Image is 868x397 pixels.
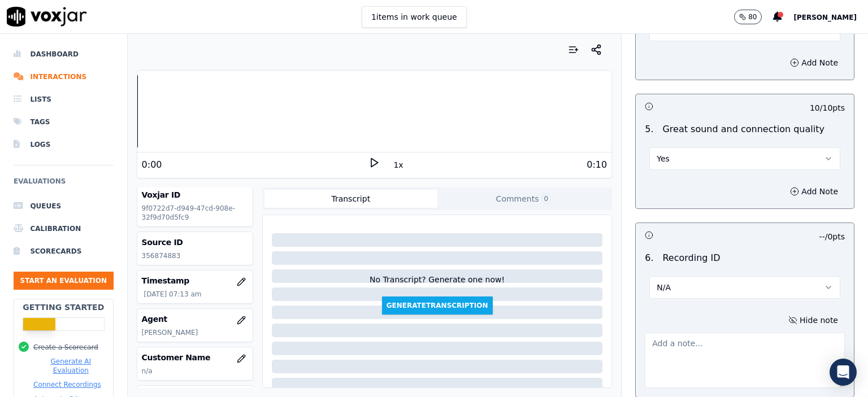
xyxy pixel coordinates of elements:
[657,153,670,164] span: Yes
[362,6,467,28] button: 1items in work queue
[783,184,845,199] button: Add Note
[142,158,162,172] div: 0:00
[662,251,720,265] p: Recording ID
[382,296,493,315] button: GenerateTranscription
[14,174,114,195] h6: Evaluations
[657,282,671,293] span: N/A
[640,251,658,265] p: 6 .
[142,189,248,200] h3: Voxjar ID
[142,237,248,248] h3: Source ID
[142,328,248,337] p: [PERSON_NAME]
[144,290,248,299] p: [DATE] 07:13 am
[264,190,437,208] button: Transcript
[370,274,505,296] div: No Transcript? Generate one now!
[783,55,845,71] button: Add Note
[541,194,552,204] span: 0
[14,272,114,290] button: Start an Evaluation
[23,302,104,313] h2: Getting Started
[640,123,658,136] p: 5 .
[14,133,114,156] a: Logs
[793,14,857,21] span: [PERSON_NAME]
[587,158,607,172] div: 0:10
[819,231,845,242] p: -- / 0 pts
[748,12,757,21] p: 80
[14,240,114,263] a: Scorecards
[830,359,857,386] div: Open Intercom Messenger
[734,10,773,24] button: 80
[14,217,114,240] a: Calibration
[14,43,114,66] a: Dashboard
[14,88,114,111] a: Lists
[142,251,248,260] p: 356874883
[33,380,101,389] button: Connect Recordings
[391,157,405,173] button: 1x
[7,7,87,27] img: voxjar logo
[662,123,824,136] p: Great sound and connection quality
[734,10,762,24] button: 80
[14,66,114,88] a: Interactions
[437,190,610,208] button: Comments
[33,357,108,375] button: Generate AI Evaluation
[793,10,868,24] button: [PERSON_NAME]
[142,367,248,376] p: n/a
[142,275,248,286] h3: Timestamp
[782,312,845,328] button: Hide note
[142,352,248,363] h3: Customer Name
[810,102,845,114] p: 10 / 10 pts
[33,343,98,352] button: Create a Scorecard
[14,111,114,133] a: Tags
[142,313,248,325] h3: Agent
[142,204,248,222] p: 9f0722d7-d949-47cd-908e-32f9d70d5fc9
[14,195,114,217] a: Queues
